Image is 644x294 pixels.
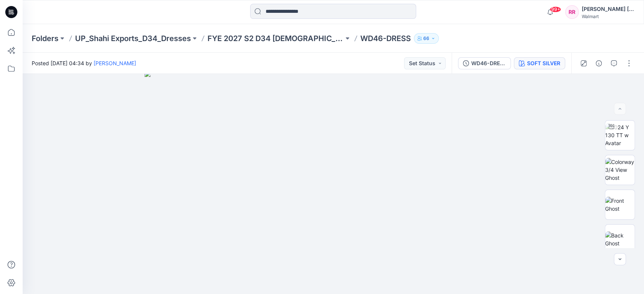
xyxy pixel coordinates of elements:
[32,33,58,44] a: Folders
[605,231,635,247] img: Back Ghost
[32,59,136,67] span: Posted [DATE] 04:34 by
[360,33,411,44] p: WD46-DRESS
[565,5,579,19] div: RR
[593,57,605,69] button: Details
[471,59,506,67] div: WD46-DRESS
[514,57,565,69] button: SOFT SILVER
[144,71,522,294] img: eyJhbGciOiJIUzI1NiIsImtpZCI6IjAiLCJzbHQiOiJzZXMiLCJ0eXAiOiJKV1QifQ.eyJkYXRhIjp7InR5cGUiOiJzdG9yYW...
[414,33,439,44] button: 66
[605,123,635,147] img: 2024 Y 130 TT w Avatar
[582,14,635,19] div: Walmart
[582,5,635,14] div: [PERSON_NAME] [PERSON_NAME]
[605,197,635,213] img: Front Ghost
[527,59,560,67] div: SOFT SILVER
[94,60,136,66] a: [PERSON_NAME]
[75,33,191,44] a: UP_Shahi Exports_D34_Dresses
[550,6,561,12] span: 99+
[207,33,344,44] a: FYE 2027 S2 D34 [DEMOGRAPHIC_DATA] Dresses - Shahi
[605,158,635,182] img: Colorway 3/4 View Ghost
[458,57,511,69] button: WD46-DRESS
[423,34,429,43] p: 66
